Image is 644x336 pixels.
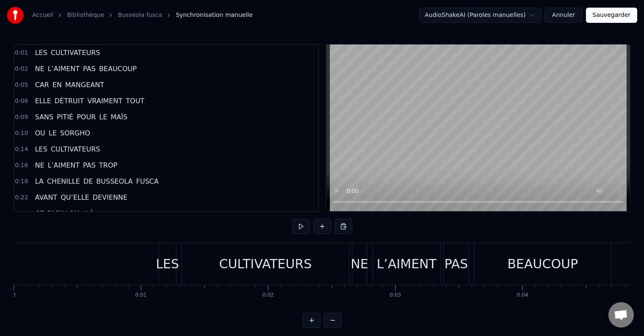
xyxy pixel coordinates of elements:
span: LES [34,144,48,154]
span: MAÏS [110,112,128,122]
span: SANS [34,112,54,122]
span: LA [34,176,44,186]
span: 0:05 [15,81,28,89]
span: NE [34,160,45,170]
span: LES [34,48,48,58]
div: LES [156,254,179,273]
span: 0:14 [15,145,28,154]
span: BUSSEOLA [95,176,134,186]
div: 0:01 [135,292,147,299]
span: TROP [98,160,118,170]
span: EN [52,80,63,90]
span: L’AIMENT [47,160,81,170]
span: NE [34,64,45,74]
span: 0:22 [15,193,28,202]
button: Annuler [545,8,582,23]
span: CULTIVATEURS [50,144,101,154]
span: 0:01 [15,49,28,57]
div: PAS [444,254,468,273]
span: Synchronisation manuelle [176,11,253,19]
span: MANGEANT [64,80,105,90]
span: DEVIENNE [92,193,128,202]
span: ELLE [34,96,52,106]
span: LE [48,128,58,138]
img: youka [7,7,24,24]
span: 0:23 [15,209,28,218]
span: BEAUCOUP [98,64,138,74]
span: 0:18 [15,177,28,186]
div: 0:02 [262,292,274,299]
div: Ouvrir le chat [608,302,634,328]
a: Busseola fusca [118,11,162,19]
span: PAS [82,160,97,170]
span: CHENILLE [46,176,81,186]
span: 0:02 [15,65,28,73]
span: L’AIMENT [47,64,81,74]
span: 0:16 [15,161,28,170]
span: TOUT [125,96,145,106]
span: PAS [82,64,97,74]
span: LE [98,112,108,122]
nav: breadcrumb [32,11,253,19]
span: SORGHO [59,128,91,138]
span: PAPILLON- [47,209,83,218]
div: 0:04 [517,292,528,299]
a: Accueil [32,11,53,19]
div: NE [351,254,368,273]
span: CULTIVATEURS [50,48,101,58]
span: QU’ELLE [60,193,90,202]
div: CULTIVATEURS [219,254,312,273]
span: CAR [34,80,50,90]
div: BEAUCOUP [507,254,578,273]
span: DÉTRUIT [54,96,85,106]
div: 0 [12,292,16,299]
span: POUR [76,112,97,122]
span: CE [34,209,45,218]
span: 0:06 [15,97,28,105]
div: L’AIMENT [376,254,436,273]
span: DE [83,176,94,186]
a: Bibliothèque [67,11,104,19]
span: VRAIMENT [86,96,123,106]
span: AVANT [34,193,58,202]
span: LÀ [84,209,95,218]
span: 0:10 [15,129,28,138]
span: PITIÉ [56,112,74,122]
div: 0:03 [390,292,401,299]
span: 0:09 [15,113,28,121]
span: OU [34,128,46,138]
span: FUSCA [135,176,159,186]
button: Sauvegarder [586,8,637,23]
